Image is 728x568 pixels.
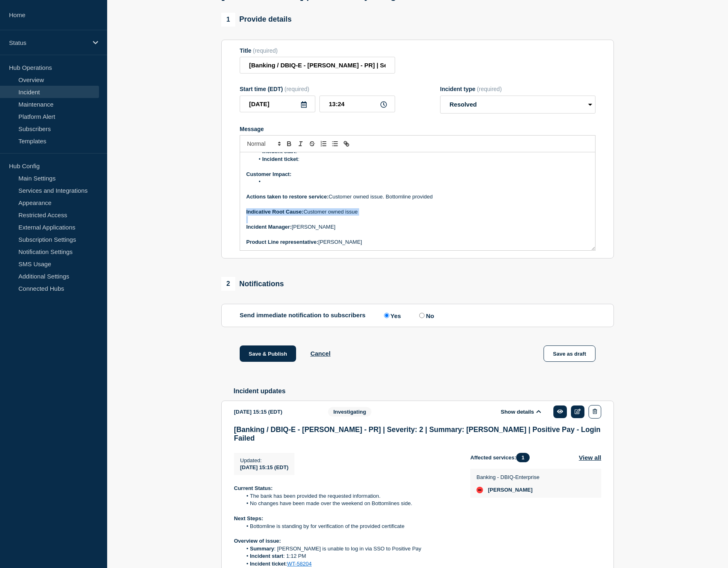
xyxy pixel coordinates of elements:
div: down [476,487,483,493]
span: 1 [221,13,235,27]
strong: Indicative Root Cause: [246,209,303,215]
button: Toggle strikethrough text [306,139,318,149]
strong: Customer Impact: [246,171,292,177]
li: : [254,156,589,163]
strong: Overview of issue: [234,538,281,544]
span: (required) [477,86,502,92]
button: Toggle italic text [295,139,306,149]
p: Send immediate notification to subscribers [240,312,366,319]
li: Bottomline is standing by for verification of the provided certificate [242,523,458,530]
button: Toggle bold text [283,139,295,149]
li: : 1:12 PM [242,552,458,560]
button: Toggle bulleted list [329,139,341,149]
h2: Incident updates [234,388,614,395]
input: YYYY-MM-DD [240,96,315,112]
div: Provide details [221,13,292,27]
strong: Summary [250,546,274,552]
label: No [417,312,434,319]
div: Notifications [221,277,284,291]
li: The bank has been provided the requested information. [242,492,458,500]
button: Cancel [310,350,330,357]
strong: Next Steps: [234,515,263,521]
strong: Incident ticket [262,156,298,162]
button: Show details [498,408,543,415]
span: (required) [253,47,278,54]
span: Affected services: [470,453,534,462]
span: 1 [516,453,530,462]
strong: Current Status: [234,485,273,491]
div: Send immediate notification to subscribers [240,312,595,319]
select: Incident type [440,96,595,114]
div: [DATE] 15:15 (EDT) [234,405,316,419]
input: No [419,313,425,318]
button: View all [579,453,601,462]
span: [PERSON_NAME] [488,487,533,493]
strong: Product Line representative: [246,239,318,245]
span: 2 [221,277,235,291]
span: (required) [285,86,310,92]
p: Customer owned issue. Bottomline provided [246,193,589,200]
p: Banking - DBIQ-Enterprise [476,474,539,480]
p: Updated : [240,457,288,463]
p: Status [9,39,88,46]
input: Title [240,57,395,74]
button: Toggle ordered list [318,139,329,149]
li: No changes have been made over the weekend on Bottomlines side. [242,500,458,507]
div: Message [240,152,595,250]
strong: Incident start [250,553,283,559]
div: Message [240,126,595,132]
h3: [Banking / DBIQ-E - [PERSON_NAME] - PR] | Severity: 2 | Summary: [PERSON_NAME] | Positive Pay - L... [234,425,601,443]
strong: Incident ticket [250,561,285,567]
a: WT-58204 [287,561,312,567]
button: Save as draft [544,345,595,362]
strong: Actions taken to restore service: [246,194,329,200]
li: : [PERSON_NAME] is unable to log in via SSO to Positive Pay [242,545,458,552]
button: Toggle link [341,139,352,149]
div: Start time (EDT) [240,86,395,92]
p: [PERSON_NAME] [246,223,589,231]
input: HH:MM [319,96,395,112]
span: Font size [243,139,283,149]
strong: Incident Manager: [246,224,292,230]
span: [DATE] 15:15 (EDT) [240,464,288,470]
div: Title [240,47,395,54]
p: [PERSON_NAME] [246,238,589,246]
div: Incident type [440,86,595,92]
input: Yes [384,313,389,318]
span: Investigating [328,407,371,417]
button: Save & Publish [240,345,296,362]
label: Yes [382,312,401,319]
li: : [242,560,458,568]
p: Customer owned issue [246,208,589,216]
